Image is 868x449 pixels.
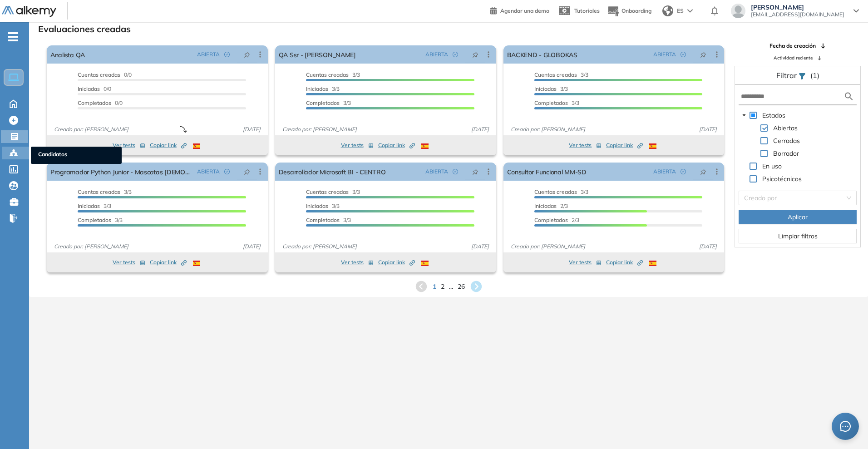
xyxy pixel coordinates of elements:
span: Iniciadas [534,85,557,92]
span: Copiar link [150,258,187,266]
button: Copiar link [378,140,415,151]
button: Onboarding [607,1,651,21]
img: ESP [421,261,429,266]
span: 2/3 [534,217,579,223]
button: pushpin [465,164,485,179]
span: Limpiar filtros [778,231,818,241]
a: Desarrollador Microsoft BI - CENTRO [279,163,386,181]
span: check-circle [681,52,686,57]
span: Onboarding [621,7,651,14]
span: En uso [760,161,784,172]
span: check-circle [453,52,458,57]
button: Ver tests [113,140,145,151]
button: Limpiar filtros [739,229,857,243]
span: check-circle [224,169,230,174]
span: check-circle [681,169,686,174]
span: Cuentas creadas [534,188,577,195]
span: Candidatos [38,150,114,160]
span: [DATE] [695,242,720,251]
span: Cuentas creadas [306,188,349,195]
button: Aplicar [739,210,857,224]
span: (1) [810,70,819,81]
span: pushpin [700,51,706,58]
span: Completados [78,99,111,106]
span: 0/0 [78,85,111,92]
span: pushpin [244,51,250,58]
button: Copiar link [606,140,643,151]
span: 0/0 [78,71,132,78]
button: pushpin [693,164,713,179]
span: message [840,421,851,432]
span: 3/3 [306,188,360,195]
span: Iniciadas [306,85,328,92]
span: ABIERTA [197,168,220,176]
span: [DATE] [695,125,720,133]
i: - [8,36,18,38]
button: Copiar link [378,257,415,268]
a: Programador Python Junior - Mascotas [DEMOGRAPHIC_DATA] [50,163,193,181]
img: search icon [843,91,854,102]
a: QA Ssr - [PERSON_NAME] [279,45,356,64]
span: 3/3 [306,71,360,78]
a: Agendar una demo [490,5,549,15]
span: Creado por: [PERSON_NAME] [279,242,360,251]
a: Analista QA [50,45,85,64]
span: [DATE] [239,125,264,133]
span: Cuentas creadas [78,71,120,78]
span: Completados [78,217,111,223]
span: Completados [534,99,568,106]
span: Actividad reciente [774,54,813,61]
span: check-circle [453,169,458,174]
span: 3/3 [306,202,340,209]
span: Tutoriales [574,7,600,14]
span: 2/3 [534,202,568,209]
span: [PERSON_NAME] [751,4,844,11]
button: Copiar link [606,257,643,268]
span: En uso [762,162,782,170]
button: pushpin [237,164,257,179]
img: ESP [193,143,200,149]
span: ... [449,282,453,291]
button: pushpin [465,47,485,62]
span: Borrador [771,148,801,159]
span: ABIERTA [425,168,448,176]
span: 3/3 [306,217,351,223]
span: Iniciadas [306,202,328,209]
span: Psicotécnicos [762,175,802,183]
span: [DATE] [468,242,493,251]
span: [DATE] [468,125,493,133]
span: Completados [534,217,568,223]
span: Creado por: [PERSON_NAME] [50,125,132,133]
span: Abiertas [771,123,799,133]
span: Creado por: [PERSON_NAME] [50,242,132,251]
span: Cuentas creadas [306,71,349,78]
span: Creado por: [PERSON_NAME] [507,125,589,133]
span: Creado por: [PERSON_NAME] [507,242,589,251]
span: Copiar link [606,258,643,266]
h3: Evaluaciones creadas [38,24,131,35]
button: Copiar link [150,257,187,268]
span: Cerradas [771,135,802,146]
button: pushpin [693,47,713,62]
span: Completados [306,217,340,223]
span: Cuentas creadas [534,71,577,78]
a: BACKEND - GLOBOKAS [507,45,577,64]
span: Agendar una demo [500,7,549,14]
img: ESP [421,143,429,149]
span: Fecha de creación [769,42,816,50]
span: 3/3 [534,71,588,78]
button: Ver tests [113,257,145,268]
span: Estados [760,110,787,121]
span: Psicotécnicos [760,173,804,184]
span: caret-down [742,113,746,118]
span: Iniciadas [534,202,557,209]
span: Copiar link [378,141,415,149]
span: Abiertas [773,124,798,132]
span: Aplicar [788,212,808,222]
span: Copiar link [606,141,643,149]
span: pushpin [472,51,478,58]
span: 3/3 [534,85,568,92]
span: Iniciadas [78,85,100,92]
img: arrow [687,9,693,13]
span: Cuentas creadas [78,188,120,195]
